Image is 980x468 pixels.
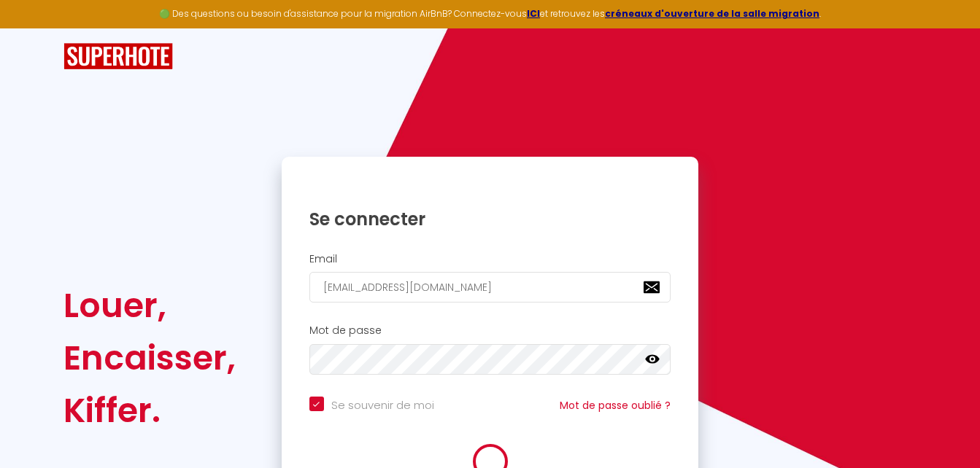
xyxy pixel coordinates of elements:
img: SuperHote logo [63,43,173,70]
div: Louer, [63,279,236,332]
div: Kiffer. [63,384,236,437]
h1: Se connecter [309,208,671,230]
input: Ton Email [309,272,671,303]
button: Ouvrir le widget de chat LiveChat [12,6,55,50]
h2: Mot de passe [309,324,671,337]
a: ICI [527,7,540,20]
a: créneaux d'ouverture de la salle migration [605,7,819,20]
a: Mot de passe oublié ? [560,398,671,413]
div: Encaisser, [63,332,236,384]
h2: Email [309,253,671,265]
